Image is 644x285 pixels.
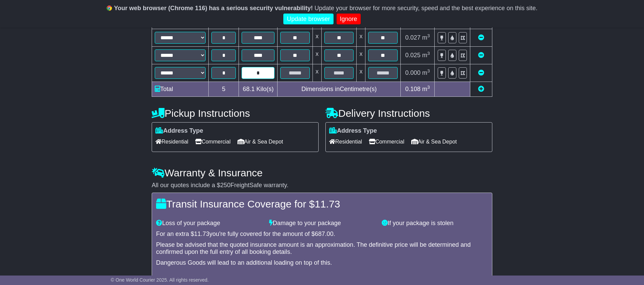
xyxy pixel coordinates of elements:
span: 687.00 [315,231,334,237]
label: Address Type [155,127,203,135]
h4: Warranty & Insurance [152,167,492,178]
label: Address Type [329,127,377,135]
div: For an extra $ you're fully covered for the amount of $ . [156,231,488,238]
a: Ignore [337,14,361,25]
span: 11.73 [194,231,209,237]
td: x [312,29,321,47]
td: 5 [209,82,239,97]
a: Remove this item [478,52,484,59]
h4: Delivery Instructions [325,108,492,119]
div: Damage to your package [266,220,379,227]
td: Total [152,82,209,97]
div: Loss of your package [153,220,266,227]
span: © One World Courier 2025. All rights reserved. [111,277,209,283]
h4: Pickup Instructions [152,108,319,119]
span: 11.73 [315,198,340,210]
h4: Transit Insurance Coverage for $ [156,198,488,210]
td: x [357,64,365,82]
span: 0.000 [405,69,420,76]
span: m [422,34,430,41]
span: m [422,86,430,92]
span: Air & Sea Depot [411,136,457,147]
span: 0.025 [405,52,420,59]
a: Remove this item [478,34,484,41]
div: All our quotes include a $ FreightSafe warranty. [152,182,492,189]
span: m [422,69,430,76]
td: Dimensions in Centimetre(s) [278,82,401,97]
a: Add new item [478,86,484,92]
td: x [312,64,321,82]
div: Please be advised that the quoted insurance amount is an approximation. The definitive price will... [156,241,488,256]
span: m [422,52,430,59]
td: x [357,29,365,47]
a: Remove this item [478,69,484,76]
td: x [357,47,365,64]
sup: 3 [427,68,430,73]
span: Commercial [369,136,404,147]
span: Residential [329,136,362,147]
span: Residential [155,136,188,147]
span: Commercial [195,136,230,147]
b: Your web browser (Chrome 116) has a serious security vulnerability! [114,5,313,12]
span: Air & Sea Depot [238,136,283,147]
sup: 3 [427,51,430,56]
span: 68.1 [243,86,254,92]
span: 0.027 [405,34,420,41]
td: x [312,47,321,64]
sup: 3 [427,33,430,38]
span: 0.108 [405,86,420,92]
span: Update your browser for more security, speed and the best experience on this site. [315,5,537,12]
span: 250 [220,182,230,189]
sup: 3 [427,85,430,90]
div: Dangerous Goods will lead to an additional loading on top of this. [156,259,488,267]
a: Update browser [283,14,333,25]
td: Kilo(s) [239,82,278,97]
div: If your package is stolen [378,220,491,227]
